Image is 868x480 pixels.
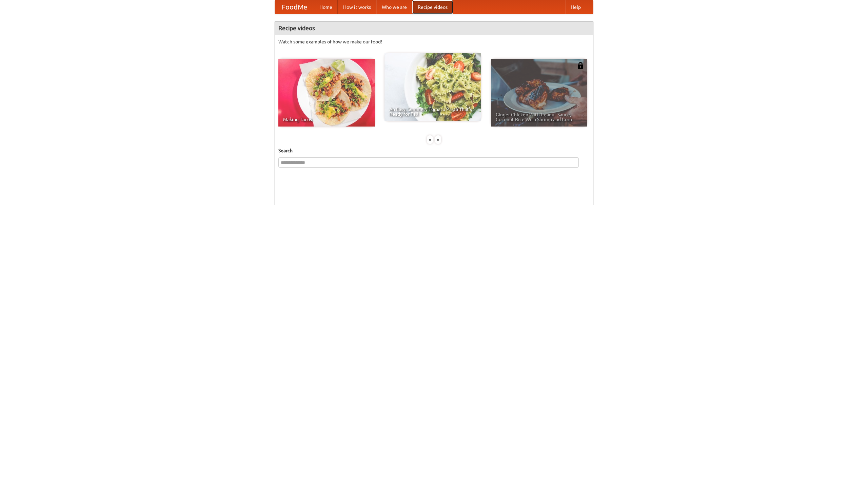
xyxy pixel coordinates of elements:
a: How it works [338,0,376,14]
a: Help [565,0,586,14]
h4: Recipe videos [275,21,593,35]
a: FoodMe [275,0,314,14]
a: Who we are [376,0,412,14]
div: » [435,135,441,144]
img: 483408.png [577,62,584,69]
a: Recipe videos [412,0,453,14]
a: Making Tacos [278,59,375,127]
a: Home [314,0,338,14]
p: Watch some examples of how we make our food! [278,38,590,45]
h5: Search [278,147,590,154]
a: An Easy, Summery Tomato Pasta That's Ready for Fall [384,53,481,121]
div: « [427,135,433,144]
span: An Easy, Summery Tomato Pasta That's Ready for Fall [389,107,476,116]
span: Making Tacos [283,117,370,122]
